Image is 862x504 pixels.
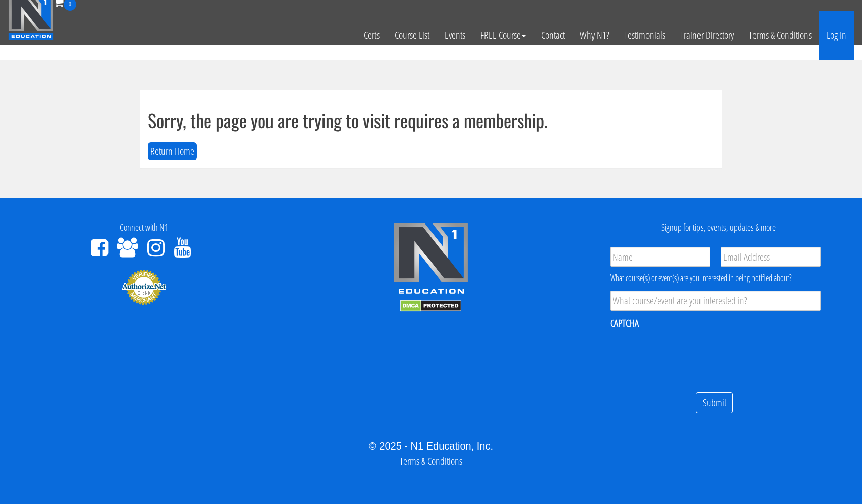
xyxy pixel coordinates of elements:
[610,317,639,330] label: CAPTCHA
[582,222,854,233] h4: Signup for tips, events, updates & more
[387,11,437,60] a: Course List
[819,11,854,60] a: Log In
[400,300,461,312] img: DMCA.com Protection Status
[610,272,821,284] div: What course(s) or event(s) are you interested in being notified about?
[572,11,617,60] a: Why N1?
[533,11,572,60] a: Contact
[617,11,673,60] a: Testimonials
[356,11,387,60] a: Certs
[148,110,714,130] h1: Sorry, the page you are trying to visit requires a membership.
[741,11,819,60] a: Terms & Conditions
[8,222,280,233] h4: Connect with N1
[610,247,710,267] input: Name
[610,291,821,311] input: What course/event are you interested in?
[121,269,167,305] img: Authorize.Net Merchant - Click to Verify
[673,11,741,60] a: Trainer Directory
[696,392,733,414] input: Submit
[437,11,473,60] a: Events
[148,142,197,161] button: Return Home
[393,222,469,297] img: n1-edu-logo
[610,337,764,376] iframe: reCAPTCHA
[473,11,533,60] a: FREE Course
[721,247,821,267] input: Email Address
[8,438,854,454] div: © 2025 - N1 Education, Inc.
[400,454,462,468] a: Terms & Conditions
